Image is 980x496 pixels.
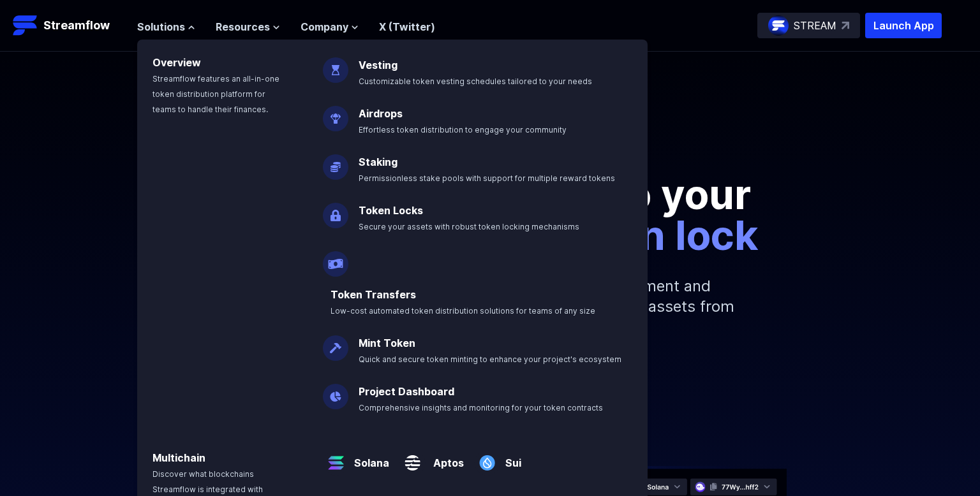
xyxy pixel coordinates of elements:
span: Comprehensive insights and monitoring for your token contracts [359,403,603,412]
a: Multichain [152,451,205,464]
a: Mint Token [359,337,415,349]
span: Streamflow features an all-in-one token distribution platform for teams to handle their finances. [152,74,279,114]
img: Airdrops [323,96,348,131]
img: Staking [323,144,348,180]
a: Vesting [359,59,397,71]
img: Streamflow Logo [13,13,38,38]
span: Solutions [137,19,185,34]
a: Token Transfers [330,288,416,301]
a: Streamflow [13,13,124,38]
img: streamflow-logo-circle.png [768,15,789,36]
span: Effortless token distribution to engage your community [359,125,567,135]
img: top-right-arrow.svg [842,22,849,29]
span: Permissionless stake pools with support for multiple reward tokens [359,173,615,183]
p: Secure your crypto assets [137,133,843,154]
span: Discover what blockchains Streamflow is integrated with [152,469,263,494]
a: X (Twitter) [379,20,435,33]
a: Solana [349,445,389,470]
a: Project Dashboard [359,385,454,398]
span: Secure your assets with robust token locking mechanisms [359,222,579,231]
p: Streamflow [43,17,110,34]
img: Sui [474,440,500,476]
button: Company [301,19,359,34]
a: Staking [359,156,397,168]
button: Resources [216,19,280,34]
a: Token Locks [359,204,423,217]
span: Resources [216,19,270,34]
img: Vesting [323,47,348,83]
button: Launch App [865,13,942,38]
img: Payroll [323,241,348,277]
span: Low-cost automated token distribution solutions for teams of any size [330,306,595,316]
span: token lock [553,210,759,259]
img: Solana [323,440,349,476]
span: Quick and secure token minting to enhance your project's ecosystem [359,354,621,364]
img: Token Locks [323,193,348,228]
span: Company [301,19,348,34]
img: Project Dashboard [323,374,348,409]
img: Aptos [399,440,426,476]
img: Mint Token [323,325,348,361]
span: Customizable token vesting schedules tailored to your needs [359,77,592,86]
a: Airdrops [359,107,403,120]
button: Solutions [137,19,195,34]
a: Overview [152,56,201,69]
p: STREAM [794,18,836,33]
a: Aptos [426,445,464,470]
a: Sui [500,445,521,470]
a: STREAM [757,13,860,38]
